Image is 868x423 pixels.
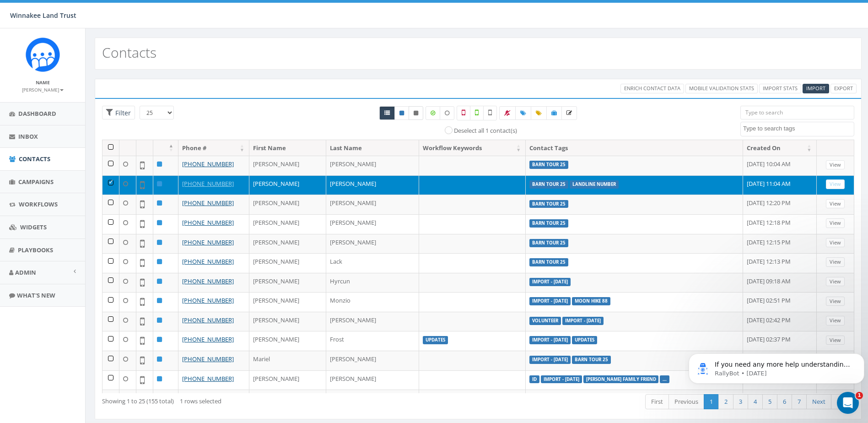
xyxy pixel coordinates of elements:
img: Rally_Corp_Icon.png [26,38,60,72]
span: Add Tags [520,109,526,117]
textarea: Search [743,125,854,133]
span: Campaigns [18,178,54,186]
span: Filter [113,108,131,117]
label: Barn Tour 25 [529,219,568,228]
label: Updates [423,336,448,344]
label: Barn Tour 25 [529,161,568,169]
a: Active [394,106,409,120]
a: 1 [704,394,719,409]
a: View [826,238,845,248]
a: [PHONE_NUMBER] [182,238,234,246]
span: Enrich the Selected Data [566,109,572,117]
td: [PERSON_NAME] [249,331,326,351]
td: [DATE] 12:18 PM [743,214,817,234]
td: [DATE] 02:37 PM [743,331,817,351]
span: Update Tags [536,109,542,117]
span: Enrich Contact Data [624,85,680,92]
a: 5 [762,394,777,409]
label: Barn Tour 25 [572,356,611,364]
span: What's New [17,291,55,299]
td: [PERSON_NAME] [249,234,326,254]
td: [PERSON_NAME] [326,234,419,254]
td: [PERSON_NAME] [326,156,419,175]
span: Winnakee Land Trust [10,11,76,20]
td: [PERSON_NAME] [249,370,326,390]
label: volunteer [529,317,561,325]
label: Import - [DATE] [529,297,571,305]
input: Type to search [740,106,854,119]
a: View [826,199,845,209]
a: 4 [748,394,763,409]
th: Created On: activate to sort column ascending [743,140,817,156]
label: Import - [DATE] [529,356,571,364]
label: Validated [470,106,484,120]
label: landline number [570,180,619,189]
td: [PERSON_NAME] [249,156,326,175]
h2: Contacts [102,45,156,60]
td: [DATE] 11:04 AM [743,175,817,195]
td: [DATE] 12:20 PM [743,195,817,214]
a: Enrich Contact Data [620,84,684,93]
label: Import - [DATE] [529,278,571,286]
a: [PHONE_NUMBER] [182,335,234,343]
td: [PERSON_NAME] [326,390,419,409]
a: [PHONE_NUMBER] [182,355,234,363]
i: This phone number is unsubscribed and has opted-out of all texts. [414,110,418,116]
a: [PHONE_NUMBER] [182,277,234,285]
a: First [645,394,669,409]
a: [PHONE_NUMBER] [182,218,234,227]
label: Barn Tour 25 [529,258,568,266]
td: [PERSON_NAME] [249,273,326,293]
a: [PHONE_NUMBER] [182,257,234,266]
td: [PERSON_NAME] [326,175,419,195]
td: [PERSON_NAME] [249,253,326,273]
td: [PERSON_NAME] [326,312,419,331]
a: Import [803,84,829,93]
span: Workflows [19,200,58,208]
span: Widgets [20,223,47,231]
a: Opted Out [409,106,423,120]
td: [PERSON_NAME] [249,292,326,312]
span: 1 [856,392,863,399]
i: This phone number is subscribed and will receive texts. [399,110,404,116]
label: Deselect all 1 contact(s) [454,126,517,136]
td: Frost [326,331,419,351]
a: Import Stats [759,84,801,93]
label: Not a Mobile [457,106,470,120]
td: Mariel [249,351,326,370]
td: [PERSON_NAME] [249,175,326,195]
td: [PERSON_NAME] [249,390,326,409]
td: [DATE] 09:18 AM [743,273,817,293]
label: ID [529,375,539,384]
a: Mobile Validation Stats [685,84,758,93]
a: Previous [669,394,704,409]
span: 1 rows selected [180,397,221,405]
td: [PERSON_NAME] [326,370,419,390]
iframe: Intercom notifications message [685,334,868,398]
span: Advance Filter [102,106,135,120]
a: ... [663,376,667,382]
a: View [826,297,845,306]
a: [PHONE_NUMBER] [182,316,234,324]
a: Last [831,394,854,409]
label: Barn Tour 25 [529,239,568,247]
td: [DATE] 02:42 PM [743,312,817,331]
label: Moon Hike 88 [572,297,610,305]
td: Lack [326,253,419,273]
a: View [826,257,845,267]
a: [PHONE_NUMBER] [182,296,234,304]
a: 3 [733,394,748,409]
label: Updates [572,336,597,344]
td: Hyrcun [326,273,419,293]
th: Phone #: activate to sort column ascending [178,140,249,156]
span: Admin [15,268,36,277]
span: Dashboard [18,109,56,118]
td: [DATE] 12:15 PM [743,234,817,254]
td: [DATE] 12:13 PM [743,253,817,273]
small: [PERSON_NAME] [22,87,64,93]
a: Next [806,394,831,409]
